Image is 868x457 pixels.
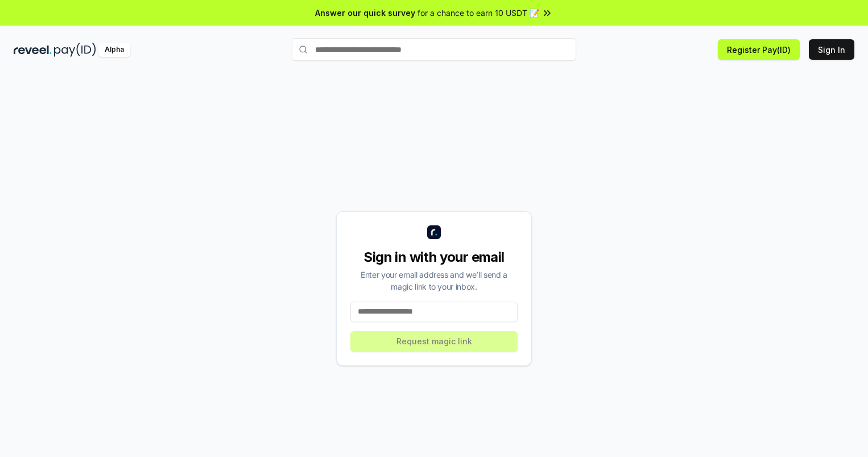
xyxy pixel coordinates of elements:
span: Answer our quick survey [315,7,415,19]
img: logo_small [427,225,441,239]
img: reveel_dark [14,43,52,57]
button: Register Pay(ID) [718,39,800,60]
img: pay_id [54,43,96,57]
span: for a chance to earn 10 USDT 📝 [418,7,539,19]
div: Alpha [98,43,130,57]
button: Sign In [809,39,854,60]
div: Enter your email address and we’ll send a magic link to your inbox. [350,269,518,293]
div: Sign in with your email [350,248,518,266]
